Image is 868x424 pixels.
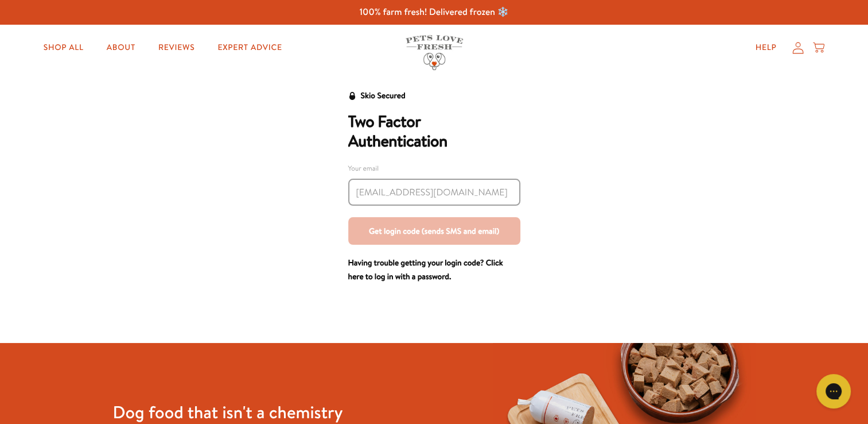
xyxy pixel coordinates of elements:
div: Skio Secured [361,89,406,103]
a: Skio Secured [348,89,406,112]
a: Shop All [34,36,93,59]
a: About [98,36,145,59]
a: Expert Advice [208,36,291,59]
a: Help [746,36,786,59]
iframe: Gorgias live chat messenger [811,370,857,413]
h2: Two Factor Authentication [348,112,520,151]
a: Having trouble getting your login code? Click here to log in with a password. [348,257,503,282]
a: Reviews [149,36,204,59]
img: Pets Love Fresh [406,35,463,70]
svg: Security [348,92,356,100]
